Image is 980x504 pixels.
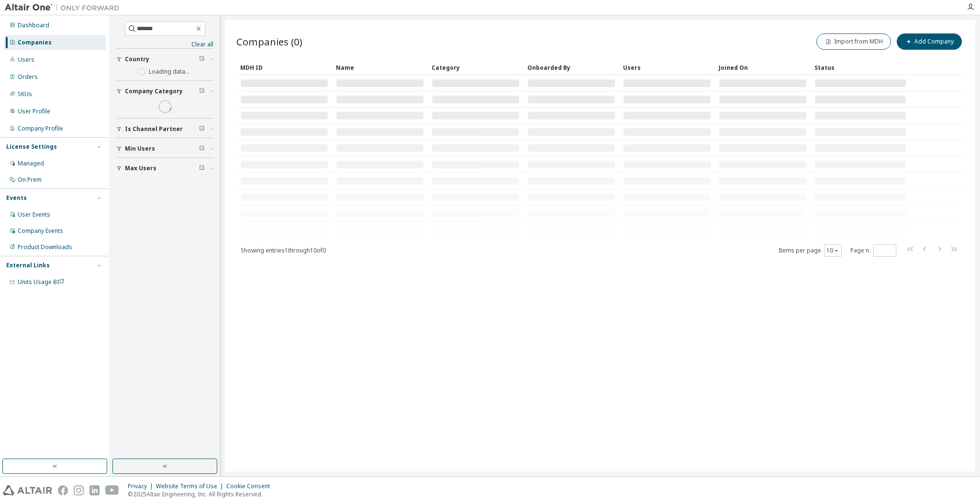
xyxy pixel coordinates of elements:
[850,244,896,257] span: Page n.
[814,60,906,75] div: Status
[125,145,155,153] span: Min Users
[3,485,52,495] img: altair_logo.svg
[116,81,213,102] button: Company Category
[116,158,213,179] button: Max Users
[125,125,183,133] span: Is Channel Partner
[336,60,424,75] div: Name
[128,482,156,490] div: Privacy
[6,262,50,269] div: External Links
[236,35,302,48] span: Companies (0)
[719,60,807,75] div: Joined On
[897,33,962,50] button: Add Company
[199,164,205,172] span: Clear filter
[116,138,213,159] button: Min Users
[199,145,205,153] span: Clear filter
[125,88,183,95] span: Company Category
[18,176,42,184] div: On Prem
[74,485,84,495] img: instagram.svg
[116,49,213,70] button: Country
[18,90,32,98] div: SKUs
[18,56,34,64] div: Users
[116,119,213,140] button: Is Channel Partner
[18,108,50,115] div: User Profile
[816,33,891,50] button: Import from MDH
[199,55,205,63] span: Clear filter
[116,41,213,48] a: Clear all
[623,60,711,75] div: Users
[18,125,63,132] div: Company Profile
[89,485,100,495] img: linkedin.svg
[58,485,68,495] img: facebook.svg
[105,485,119,495] img: youtube.svg
[18,160,44,167] div: Managed
[156,482,226,490] div: Website Terms of Use
[199,125,205,133] span: Clear filter
[128,490,276,498] p: © 2025 Altair Engineering, Inc. All Rights Reserved.
[18,227,63,235] div: Company Events
[18,22,49,29] div: Dashboard
[6,143,57,151] div: License Settings
[6,194,27,202] div: Events
[149,68,189,76] label: Loading data...
[432,60,520,75] div: Category
[18,211,50,219] div: User Events
[779,244,842,257] span: Items per page
[18,243,72,251] div: Product Downloads
[18,73,38,81] div: Orders
[5,3,124,12] img: Altair One
[240,60,328,75] div: MDH ID
[125,55,149,63] span: Country
[826,247,839,254] button: 10
[18,278,65,286] span: Units Usage BI
[199,88,205,95] span: Clear filter
[125,164,156,172] span: Max Users
[226,482,276,490] div: Cookie Consent
[18,39,52,46] div: Companies
[241,246,326,254] span: Showing entries 1 through 10 of 0
[527,60,615,75] div: Onboarded By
